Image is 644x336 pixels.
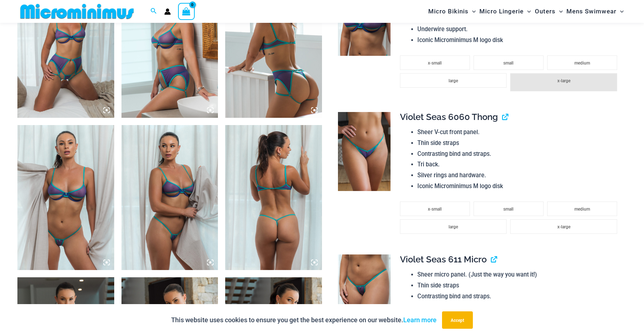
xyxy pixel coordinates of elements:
[164,8,171,15] a: Account icon link
[121,125,218,270] img: Dangers Kiss Violet Seas 1060 Bra 611 Micro
[425,1,627,22] nav: Site Navigation
[17,125,114,270] img: Dangers Kiss Violet Seas 1060 Bra 611 Micro
[503,61,513,66] span: small
[17,3,137,20] img: MM SHOP LOGO FLAT
[510,73,617,91] li: x-large
[565,2,626,21] a: Mens SwimwearMenu ToggleMenu Toggle
[417,302,620,312] li: String back.
[178,3,195,20] a: View Shopping Cart, empty
[547,202,617,216] li: medium
[474,55,544,70] li: small
[150,7,157,16] a: Search icon link
[428,2,468,21] span: Micro Bikinis
[417,269,620,280] li: Sheer micro panel. (Just the way you want it!)
[417,181,620,192] li: Iconic Microminimus M logo disk
[417,127,620,138] li: Sheer V-cut front panel.
[557,78,570,83] span: x-large
[557,224,570,229] span: x-large
[171,315,437,325] p: This website uses cookies to ensure you get the best experience on our website.
[417,170,620,181] li: Silver rings and hardware.
[400,202,470,216] li: x-small
[478,2,533,21] a: Micro LingerieMenu ToggleMenu Toggle
[535,2,556,21] span: Outers
[400,112,498,122] span: Violet Seas 6060 Thong
[426,2,478,21] a: Micro BikinisMenu ToggleMenu Toggle
[338,112,391,191] img: Dangers Kiss Violet Seas 6060 Thong
[417,138,620,149] li: Thin side straps
[400,55,470,70] li: x-small
[556,2,563,21] span: Menu Toggle
[338,254,391,333] img: Dangers Kiss Violet Seas 611 Micro
[574,61,590,66] span: medium
[417,35,620,46] li: Iconic Microminimus M logo disk
[428,207,442,212] span: x-small
[442,311,473,329] button: Accept
[449,224,458,229] span: large
[417,291,620,302] li: Contrasting bind and straps.
[400,254,487,265] span: Violet Seas 611 Micro
[468,2,476,21] span: Menu Toggle
[533,2,565,21] a: OutersMenu ToggleMenu Toggle
[449,78,458,83] span: large
[417,280,620,291] li: Thin side straps
[417,159,620,170] li: Tri back.
[574,207,590,212] span: medium
[417,24,620,35] li: Underwire support.
[566,2,616,21] span: Mens Swimwear
[400,219,507,234] li: large
[547,55,617,70] li: medium
[479,2,524,21] span: Micro Lingerie
[524,2,531,21] span: Menu Toggle
[403,316,437,324] a: Learn more
[417,149,620,159] li: Contrasting bind and straps.
[400,73,507,88] li: large
[428,61,442,66] span: x-small
[616,2,624,21] span: Menu Toggle
[474,202,544,216] li: small
[225,125,322,270] img: Dangers Kiss Violet Seas 1060 Bra 611 Micro
[510,219,617,234] li: x-large
[503,207,513,212] span: small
